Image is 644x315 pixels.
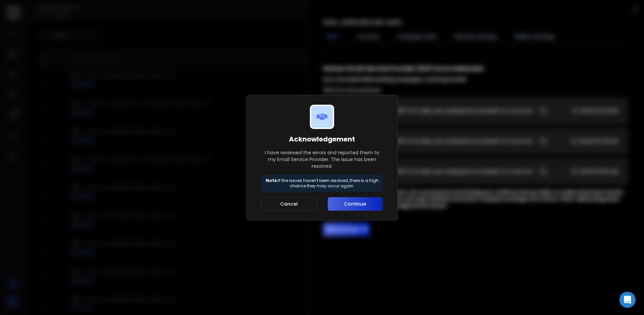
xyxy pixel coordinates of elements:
[323,49,628,236] div: ;
[266,178,278,183] strong: Note:
[261,197,317,211] button: Cancel
[261,134,383,144] h1: Acknowledgement
[261,149,383,169] p: I have reviewed the errors and reported them to my Email Service Provider. The issue has been res...
[264,178,380,189] p: If the issues haven't been resolved, there is a high chance they may occur again.
[328,197,383,211] button: Continue
[619,292,636,308] div: Open Intercom Messenger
